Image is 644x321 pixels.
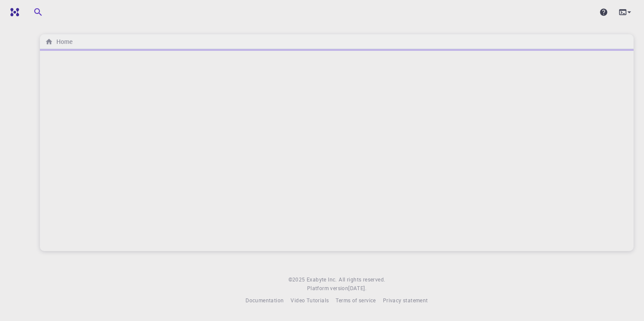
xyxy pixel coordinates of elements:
a: [DATE]. [348,284,366,293]
img: logo [7,8,19,17]
span: Platform version [307,284,348,293]
span: Video Tutorials [291,297,329,304]
span: Terms of service [336,297,376,304]
h6: Home [53,37,72,46]
a: Exabyte Inc. [307,275,337,284]
span: Exabyte Inc. [307,276,337,283]
span: All rights reserved. [339,275,385,284]
nav: breadcrumb [43,37,74,46]
span: Privacy statement [383,297,428,304]
span: © 2025 [288,275,307,284]
a: Video Tutorials [291,296,329,305]
span: [DATE] . [348,285,366,291]
span: Documentation [245,297,284,304]
a: Privacy statement [383,296,428,305]
a: Terms of service [336,296,376,305]
a: Documentation [245,296,284,305]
